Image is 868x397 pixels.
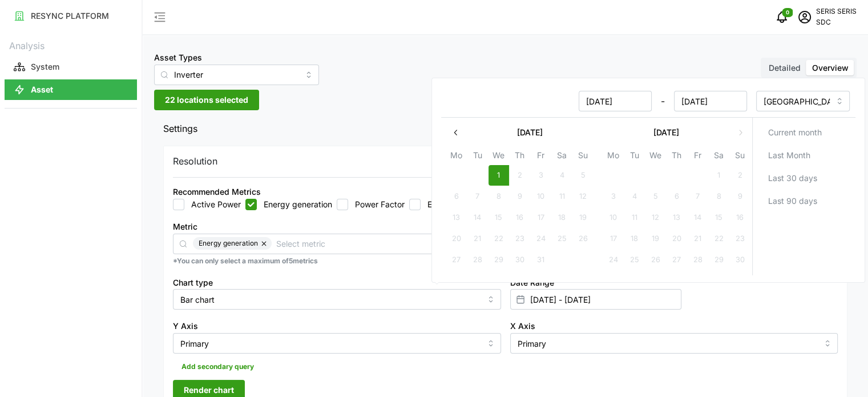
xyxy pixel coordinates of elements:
p: RESYNC PLATFORM [31,10,109,22]
button: 23 October 2025 [509,229,530,250]
button: 13 October 2025 [446,208,466,228]
button: 8 October 2025 [488,187,508,207]
button: 7 October 2025 [467,187,487,207]
button: Current month [757,122,851,143]
span: 22 locations selected [165,90,248,110]
input: Select Y axis [173,333,501,354]
button: 20 November 2025 [666,229,687,250]
th: Th [666,149,687,165]
a: RESYNC PLATFORM [5,5,137,27]
label: Metric [173,220,197,233]
button: [DATE] [466,122,594,143]
button: 21 November 2025 [687,229,708,250]
th: Fr [687,149,708,165]
button: System [5,57,137,77]
button: 2 November 2025 [729,166,750,186]
button: 10 October 2025 [530,187,551,207]
button: 24 October 2025 [530,229,551,250]
button: Settings [154,115,857,143]
button: 21 October 2025 [467,229,487,250]
label: Energy Import Meter Reading (into the meter) [421,199,598,210]
label: Y Axis [173,320,198,332]
button: 8 November 2025 [708,187,729,207]
button: 31 October 2025 [530,250,551,271]
button: 9 October 2025 [509,187,530,207]
button: 15 October 2025 [488,208,508,228]
span: Energy generation [199,237,258,250]
button: 3 November 2025 [603,187,623,207]
button: 27 October 2025 [446,250,466,271]
button: 27 November 2025 [666,250,687,271]
button: 22 locations selected [154,90,259,110]
p: Analysis [5,37,137,53]
button: Add secondary query [173,358,263,375]
button: 11 October 2025 [551,187,572,207]
button: 20 October 2025 [446,229,466,250]
button: 7 November 2025 [687,187,708,207]
label: X Axis [510,320,535,332]
button: 26 November 2025 [645,250,665,271]
button: 4 October 2025 [551,166,572,186]
label: Active Power [184,199,241,210]
span: Settings [163,115,839,143]
button: [DATE] [603,122,730,143]
p: *You can only select a maximum of 5 metrics [173,256,838,266]
button: 12 October 2025 [572,187,593,207]
input: Select date range [510,289,681,310]
button: 11 November 2025 [624,208,644,228]
button: 14 November 2025 [687,208,708,228]
button: 14 October 2025 [467,208,487,228]
label: Power Factor [348,199,405,210]
span: Detailed [769,63,801,73]
button: 29 October 2025 [488,250,508,271]
button: 24 November 2025 [603,250,623,271]
button: RESYNC PLATFORM [5,6,137,26]
button: 25 November 2025 [624,250,644,271]
th: Sa [708,149,729,165]
button: 12 November 2025 [645,208,665,228]
button: 1 October 2025 [488,166,508,186]
button: 16 October 2025 [509,208,530,228]
th: Su [729,149,750,165]
th: Th [509,149,530,165]
button: 18 October 2025 [551,208,572,228]
a: Asset [5,78,137,101]
button: Asset [5,79,137,100]
span: Last Month [768,146,810,165]
button: Last 30 days [757,168,851,189]
th: Sa [551,149,572,165]
button: 10 November 2025 [603,208,623,228]
button: 22 October 2025 [488,229,508,250]
button: schedule [793,6,816,29]
button: 28 October 2025 [467,250,487,271]
p: SDC [816,17,857,28]
button: 30 November 2025 [729,250,750,271]
button: 5 November 2025 [645,187,665,207]
button: 30 October 2025 [509,250,530,271]
button: Last 90 days [757,191,851,211]
button: 29 November 2025 [708,250,729,271]
input: Select chart type [173,289,501,310]
button: 6 October 2025 [446,187,466,207]
p: System [31,61,59,73]
th: Su [572,149,594,165]
button: 17 November 2025 [603,229,623,250]
div: - [447,91,747,111]
p: Resolution [173,154,217,169]
th: Fr [530,149,551,165]
span: Add secondary query [181,359,254,375]
div: Select date range [431,78,865,283]
button: 28 November 2025 [687,250,708,271]
label: Chart type [173,276,213,289]
button: 13 November 2025 [666,208,687,228]
th: Mo [603,149,624,165]
span: Overview [812,63,849,73]
button: 25 October 2025 [551,229,572,250]
span: Last 90 days [768,191,817,211]
button: 9 November 2025 [729,187,750,207]
button: Last Month [757,145,851,166]
p: Asset [31,84,53,95]
th: We [488,149,509,165]
input: Select X axis [510,333,838,354]
span: Last 30 days [768,169,817,188]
